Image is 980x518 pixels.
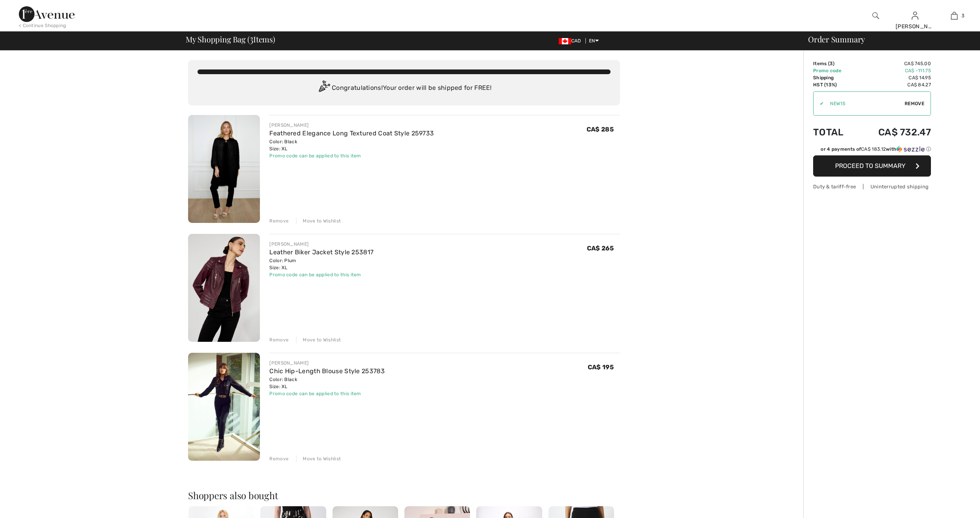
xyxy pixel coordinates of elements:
div: Remove [269,455,289,462]
td: Shipping [813,74,856,81]
td: Promo code [813,67,856,74]
span: CA$ 195 [588,363,614,371]
span: My Shopping Bag ( Items) [186,35,275,43]
div: Congratulations! Your order will be shipped for FREE! [197,80,611,96]
img: Congratulation2.svg [316,80,332,96]
span: CA$ 183.12 [861,146,886,152]
td: Items ( ) [813,60,856,67]
div: Order Summary [799,35,975,43]
div: Move to Wishlist [296,336,341,343]
div: [PERSON_NAME] [269,122,434,129]
td: CA$ 732.47 [856,119,931,146]
div: Remove [269,217,289,224]
div: ✔ [814,100,824,107]
div: [PERSON_NAME] [896,22,934,31]
div: Promo code can be applied to this item [269,271,373,278]
div: Move to Wishlist [296,217,341,224]
div: Duty & tariff-free | Uninterrupted shipping [813,183,931,190]
div: [PERSON_NAME] [269,241,373,248]
span: CAD [559,38,584,44]
img: search the website [872,11,879,20]
div: Color: Plum Size: XL [269,257,373,271]
div: < Continue Shopping [19,22,66,29]
span: EN [589,38,599,44]
div: or 4 payments of with [821,146,931,153]
div: Promo code can be applied to this item [269,390,385,397]
td: CA$ 84.27 [856,81,931,88]
div: [PERSON_NAME] [269,359,385,367]
img: Feathered Elegance Long Textured Coat Style 259733 [188,115,260,223]
span: 3 [830,61,833,66]
img: Canadian Dollar [559,38,571,44]
span: 3 [250,33,253,44]
button: Proceed to Summary [813,155,931,177]
img: My Bag [951,11,958,20]
img: Leather Biker Jacket Style 253817 [188,234,260,342]
div: Promo code can be applied to this item [269,152,434,159]
div: Move to Wishlist [296,455,341,462]
img: My Info [912,11,918,20]
img: Chic Hip-Length Blouse Style 253783 [188,353,260,461]
span: Remove [905,100,924,107]
a: 3 [935,11,973,20]
span: Proceed to Summary [835,162,905,170]
h2: Shoppers also bought [188,491,620,500]
img: 1ère Avenue [19,6,75,22]
td: CA$ -111.75 [856,67,931,74]
a: Leather Biker Jacket Style 253817 [269,248,373,256]
span: 3 [962,12,964,19]
div: Color: Black Size: XL [269,376,385,390]
td: HST (13%) [813,81,856,88]
td: Total [813,119,856,146]
span: CA$ 265 [587,244,614,252]
div: Remove [269,336,289,343]
img: Sezzle [896,146,925,153]
iframe: Opens a widget where you can chat to one of our agents [929,494,972,514]
a: Sign In [912,12,918,19]
a: Feathered Elegance Long Textured Coat Style 259733 [269,129,434,137]
div: Color: Black Size: XL [269,138,434,152]
a: Chic Hip-Length Blouse Style 253783 [269,367,385,375]
td: CA$ 745.00 [856,60,931,67]
span: CA$ 285 [587,126,614,133]
td: CA$ 14.95 [856,74,931,81]
input: Promo code [824,92,905,115]
div: or 4 payments ofCA$ 183.12withSezzle Click to learn more about Sezzle [813,146,931,155]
